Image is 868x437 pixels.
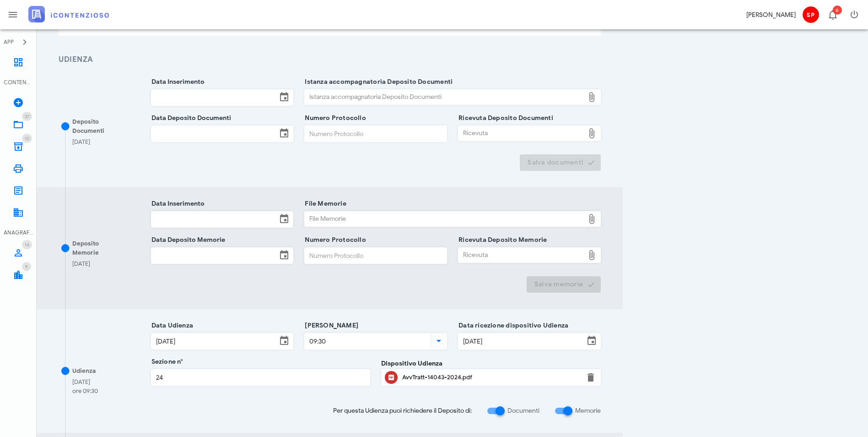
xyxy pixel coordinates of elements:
input: Numero Protocollo [305,248,447,263]
button: Elimina [585,372,596,383]
span: Distintivo [22,240,32,249]
label: Data Udienza [149,321,194,330]
label: Data ricezione dispositivo Udienza [456,321,568,330]
label: Sezione n° [149,357,183,366]
label: Dispositivo Udienza [381,359,442,368]
span: Deposito Documenti [72,118,104,135]
img: logo-text-2x.png [28,6,109,22]
label: Ricevuta Deposito Memorie [456,235,547,245]
label: Numero Protocollo [302,114,366,123]
div: Istanza accompagnatoria Deposito Documenti [305,90,584,104]
label: Ricevuta Deposito Documenti [456,114,553,123]
span: 14 [25,242,29,248]
label: Memorie [575,406,601,415]
label: [PERSON_NAME] [302,321,358,330]
h3: Udienza [59,54,601,66]
span: Distintivo [22,112,32,121]
label: Numero Protocollo [302,235,366,245]
div: ore 09:30 [72,387,98,396]
div: ANAGRAFICA [4,229,33,237]
span: Distintivo [833,5,842,15]
span: 37 [25,114,29,120]
button: SP [799,4,821,26]
label: Documenti [507,406,539,415]
div: Deposito Memorie [72,239,126,257]
div: [PERSON_NAME] [746,10,796,20]
span: 10 [25,136,29,142]
span: Distintivo [22,134,32,143]
div: Ricevuta [458,248,584,262]
span: SP [803,6,819,23]
div: [DATE] [72,259,90,268]
label: File Memorie [302,199,346,208]
input: Numero Protocollo [305,126,447,142]
div: CONTENZIOSO [4,78,33,87]
span: 9 [25,264,28,270]
button: Distintivo [821,4,843,26]
div: [DATE] [72,377,98,387]
div: Ricevuta [458,126,584,141]
div: Udienza [72,366,96,376]
button: Clicca per aprire un'anteprima del file o scaricarlo [385,371,398,384]
div: File Memorie [305,212,584,226]
div: [DATE] [72,137,90,147]
span: Distintivo [22,262,31,271]
div: Clicca per aprire un'anteprima del file o scaricarlo [402,370,580,385]
div: AvvTratt-14043-2024.pdf [402,374,580,381]
input: Sezione n° [151,370,370,385]
label: Istanza accompagnatoria Deposito Documenti [302,77,453,87]
input: Ora Udienza [305,333,429,349]
span: Per questa Udienza puoi richiedere il Deposito di: [333,406,472,415]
